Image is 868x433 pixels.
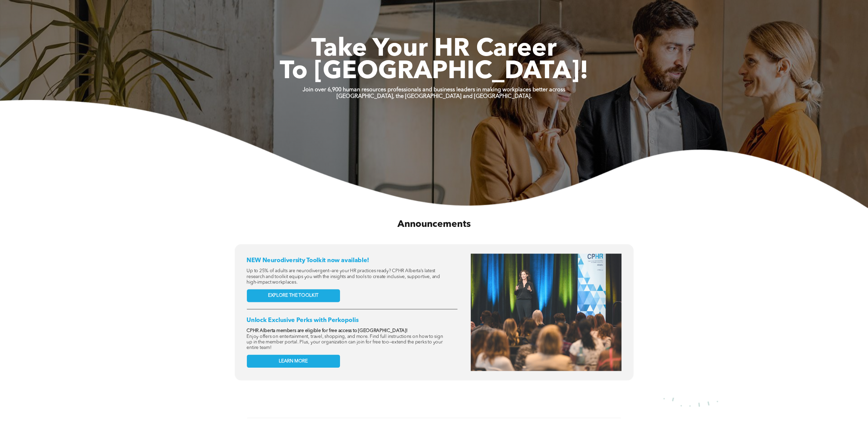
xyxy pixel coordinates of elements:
[303,87,565,93] strong: Join over 6,900 human resources professionals and business leaders in making workplaces better ac...
[280,59,589,84] span: To [GEOGRAPHIC_DATA]!
[247,355,340,368] a: LEARN MORE
[279,358,308,364] span: LEARN MORE
[247,269,440,285] span: Up to 25% of adults are neurodivergent—are your HR practices ready? CPHR Alberta’s latest researc...
[247,258,369,264] span: NEW Neurodiversity Toolkit now available!
[247,289,340,302] a: EXPLORE THE TOOLKIT
[337,94,532,99] strong: [GEOGRAPHIC_DATA], the [GEOGRAPHIC_DATA] and [GEOGRAPHIC_DATA].
[247,334,443,350] span: Enjoy offers on entertainment, travel, shopping, and more. Find full instructions on how to sign ...
[268,293,319,298] span: EXPLORE THE TOOLKIT
[247,329,408,333] strong: CPHR Alberta members are eligible for free access to [GEOGRAPHIC_DATA]!
[397,220,471,229] span: Announcements
[311,37,557,62] span: Take Your HR Career
[247,317,358,323] span: Unlock Exclusive Perks with Perkopolis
